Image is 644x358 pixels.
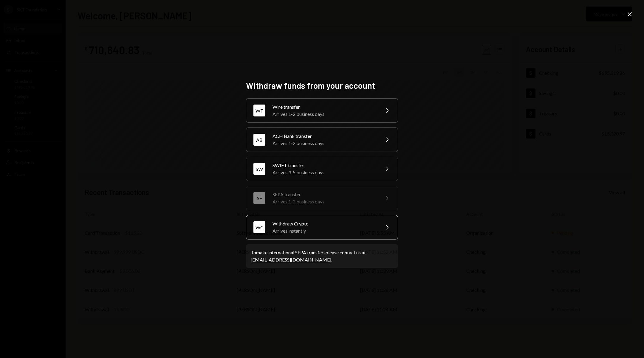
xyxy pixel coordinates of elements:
button: SESEPA transferArrives 1-2 business days [246,186,398,210]
button: WTWire transferArrives 1-2 business days [246,98,398,123]
div: Arrives 1-2 business days [273,198,376,205]
a: [EMAIL_ADDRESS][DOMAIN_NAME] [251,257,331,263]
h2: Withdraw funds from your account [246,80,398,91]
div: SE [253,192,265,204]
button: SWSWIFT transferArrives 3-5 business days [246,157,398,181]
div: Arrives 1-2 business days [273,110,376,118]
div: SW [253,163,265,175]
div: SEPA transfer [273,191,376,198]
div: WT [253,105,265,116]
div: SWIFT transfer [273,162,376,169]
div: WC [253,221,265,233]
div: ACH Bank transfer [273,133,376,140]
div: Arrives instantly [273,227,376,234]
button: WCWithdraw CryptoArrives instantly [246,215,398,239]
div: To make international SEPA transfers please contact us at . [251,249,393,263]
div: Arrives 1-2 business days [273,140,376,147]
button: ABACH Bank transferArrives 1-2 business days [246,127,398,152]
div: AB [253,134,265,146]
div: Withdraw Crypto [273,220,376,227]
div: Arrives 3-5 business days [273,169,376,176]
div: Wire transfer [273,103,376,110]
